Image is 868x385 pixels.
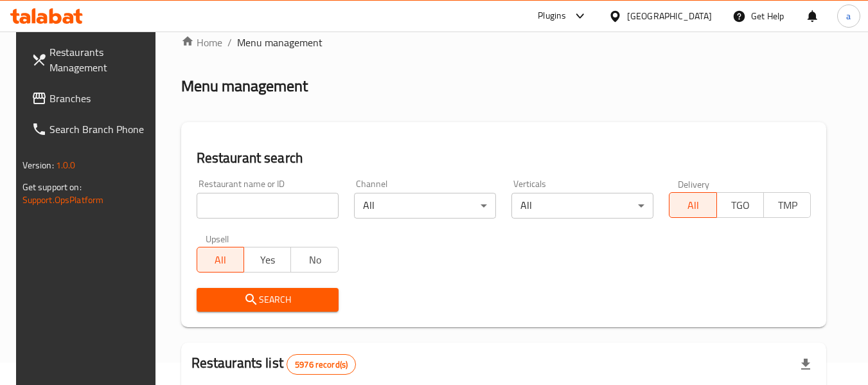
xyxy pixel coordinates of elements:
span: 1.0.0 [56,157,76,174]
span: No [296,251,333,269]
button: TGO [716,192,764,218]
label: Upsell [206,234,229,243]
nav: breadcrumb [181,35,827,50]
span: Branches [49,91,151,106]
button: Yes [244,247,291,273]
span: Yes [249,251,286,269]
span: Search Branch Phone [49,121,151,137]
label: Delivery [678,179,710,188]
span: 5976 record(s) [287,359,355,371]
span: Get support on: [22,179,82,195]
button: TMP [763,192,811,218]
span: Restaurants Management [49,44,151,75]
button: All [669,192,716,218]
span: Menu management [237,35,323,50]
a: Home [181,35,222,50]
h2: Restaurants list [191,354,357,375]
div: [GEOGRAPHIC_DATA] [627,9,712,23]
span: TGO [722,196,759,215]
span: All [675,196,711,215]
button: Search [197,288,339,312]
a: Support.OpsPlatform [22,192,104,208]
button: No [290,247,338,273]
li: / [227,35,232,50]
h2: Restaurant search [197,148,811,168]
span: All [202,251,239,269]
h2: Menu management [181,76,308,96]
span: TMP [769,196,806,215]
input: Search for restaurant name or ID.. [197,193,339,219]
button: All [197,247,244,273]
a: Branches [21,83,161,114]
a: Restaurants Management [21,37,161,83]
span: Version: [22,157,54,174]
div: All [511,193,653,219]
span: a [846,9,851,23]
div: Total records count [287,354,356,375]
span: Search [207,292,328,308]
div: Export file [790,349,821,380]
a: Search Branch Phone [21,114,161,145]
div: Plugins [538,8,566,24]
div: All [354,193,496,219]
